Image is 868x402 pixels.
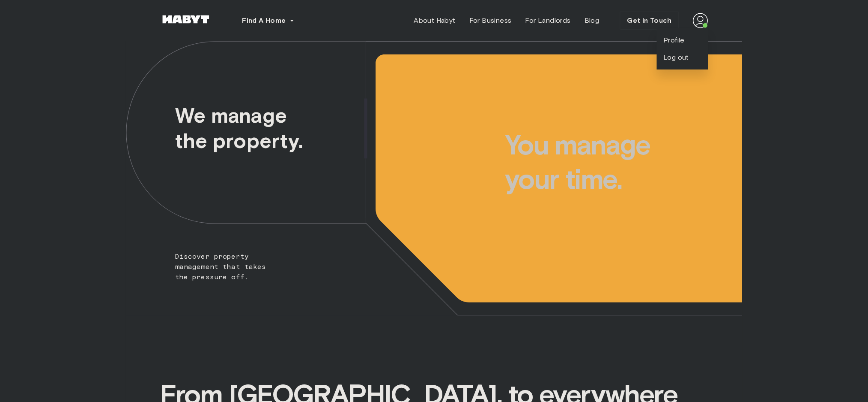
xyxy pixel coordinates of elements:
[620,12,679,30] button: Get in Touch
[242,15,286,26] span: Find A Home
[627,15,672,26] span: Get in Touch
[236,12,301,29] button: Find A Home
[462,12,519,29] a: For Business
[126,41,743,316] img: we-make-moves-not-waiting-lists
[585,15,600,26] span: Blog
[505,41,742,196] span: You manage your time.
[414,15,456,26] span: About Habyt
[664,52,689,63] button: Log out
[519,12,578,29] a: For Landlords
[578,12,606,29] a: Blog
[126,41,283,282] span: Discover property management that takes the pressure off.
[664,35,685,45] a: Profile
[160,15,212,24] img: Habyt
[525,15,571,26] span: For Landlords
[693,13,708,28] img: avatar
[407,12,462,29] a: About Habyt
[469,15,512,26] span: For Business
